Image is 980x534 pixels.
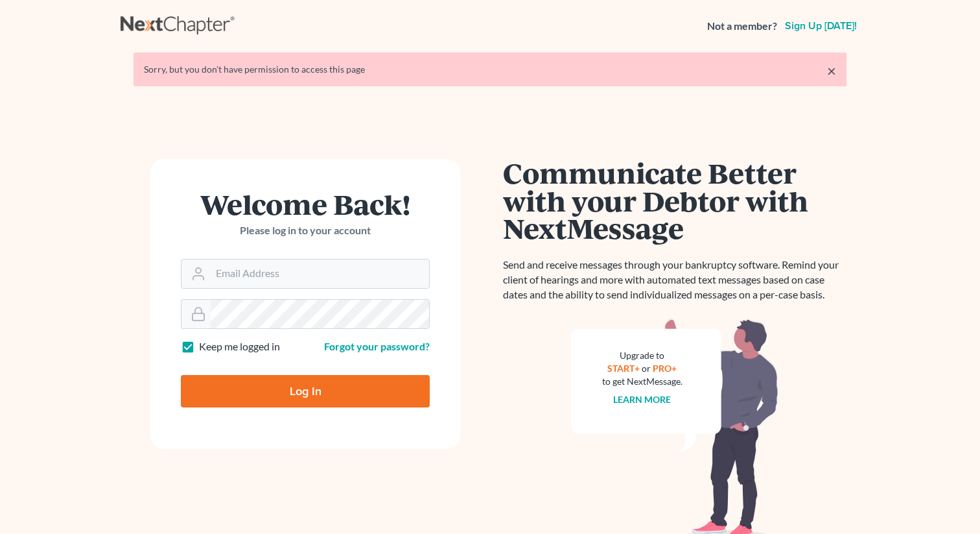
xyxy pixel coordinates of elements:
a: Forgot your password? [324,340,430,352]
div: to get NextMessage. [602,375,682,388]
input: Email Address [211,260,429,288]
span: or [642,363,651,374]
a: Learn more [614,394,671,405]
p: Please log in to your account [181,223,430,238]
a: × [827,63,836,79]
strong: Not a member? [707,19,777,34]
p: Send and receive messages through your bankruptcy software. Remind your client of hearings and mo... [503,258,846,302]
a: Sign up [DATE]! [782,21,859,31]
a: START+ [608,363,640,374]
h1: Welcome Back! [181,190,430,218]
a: PRO+ [653,363,677,374]
div: Upgrade to [602,349,682,362]
div: Sorry, but you don't have permission to access this page [144,63,836,76]
input: Log In [181,375,430,407]
label: Keep me logged in [199,339,280,354]
h1: Communicate Better with your Debtor with NextMessage [503,159,846,242]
